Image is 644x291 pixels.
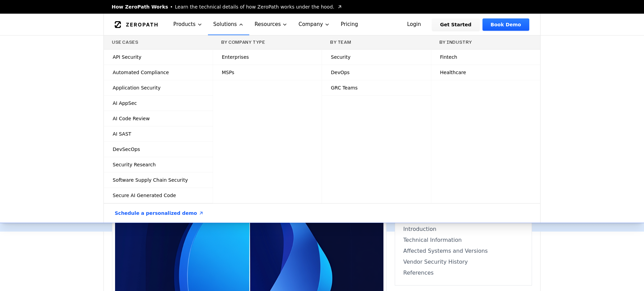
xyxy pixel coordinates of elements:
a: Login [399,18,429,31]
a: Enterprises [213,50,322,65]
span: Fintech [440,54,457,60]
button: Products [168,14,208,35]
a: Security Research [104,157,213,172]
a: Get Started [432,18,480,31]
a: AI SAST [104,126,213,141]
button: Resources [249,14,293,35]
span: How ZeroPath Works [112,3,168,10]
a: DevOps [322,65,431,80]
button: Solutions [208,14,249,35]
a: AI AppSec [104,96,213,111]
a: Vendor Security History [403,258,523,266]
span: Learn the technical details of how ZeroPath works under the hood. [175,3,334,10]
button: Company [293,14,335,35]
h3: By Company Type [221,40,314,45]
a: Pricing [335,14,364,35]
span: Enterprises [222,54,249,60]
h3: By Team [330,40,423,45]
a: Application Security [104,80,213,95]
span: Secure AI Generated Code [113,192,176,199]
a: Technical Information [403,236,523,244]
a: Software Supply Chain Security [104,172,213,188]
a: DevSecOps [104,142,213,157]
a: Book Demo [482,18,529,31]
nav: Global [103,14,541,35]
a: GRC Teams [322,80,431,95]
a: Affected Systems and Versions [403,247,523,255]
span: AI Code Review [113,115,150,122]
span: Automated Compliance [113,69,169,76]
a: Schedule a personalized demo [107,204,212,223]
span: AI AppSec [113,100,137,107]
a: API Security [104,50,213,65]
h3: By Industry [439,40,532,45]
span: Security Research [113,161,156,168]
span: GRC Teams [331,84,358,91]
span: AI SAST [113,130,131,137]
span: Healthcare [440,69,466,76]
span: DevOps [331,69,350,76]
span: MSPs [222,69,234,76]
span: Security [331,54,351,60]
span: API Security [113,54,141,60]
span: DevSecOps [113,146,140,153]
a: Introduction [403,225,523,233]
span: Application Security [113,84,160,91]
a: Automated Compliance [104,65,213,80]
a: Secure AI Generated Code [104,188,213,203]
a: Healthcare [431,65,541,80]
h3: Use Cases [112,40,205,45]
a: MSPs [213,65,322,80]
a: References [403,269,523,277]
a: Security [322,50,431,65]
a: Fintech [431,50,541,65]
span: Software Supply Chain Security [113,177,188,183]
a: AI Code Review [104,111,213,126]
a: How ZeroPath WorksLearn the technical details of how ZeroPath works under the hood. [112,3,342,10]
